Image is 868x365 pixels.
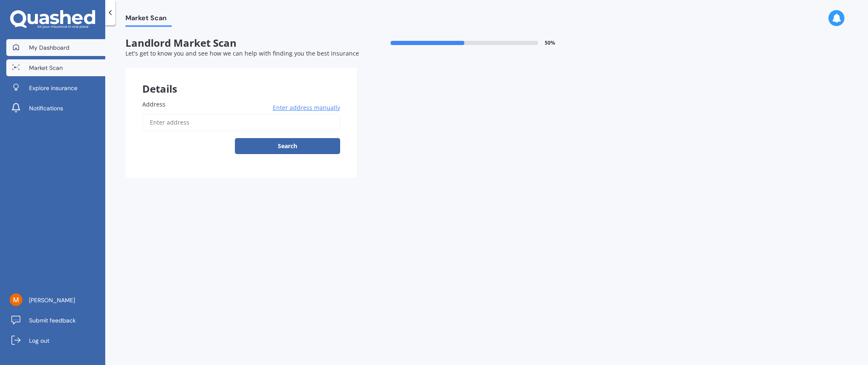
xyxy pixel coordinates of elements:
[29,84,77,92] span: Explore insurance
[29,296,75,304] span: [PERSON_NAME]
[125,37,357,49] span: Landlord Market Scan
[125,68,357,93] div: Details
[235,138,340,154] button: Search
[6,100,105,117] a: Notifications
[6,39,105,56] a: My Dashboard
[142,114,340,131] input: Enter address
[6,80,105,96] a: Explore insurance
[142,100,165,108] span: Address
[125,14,172,25] span: Market Scan
[10,293,22,306] img: ACg8ocLS1Q-crk4iMGLqP_DM1jAg_mUCIHZ0N4X5JDY7U6MYoVMdjQ=s96-c
[545,40,555,46] span: 50 %
[29,316,76,325] span: Submit feedback
[6,59,105,76] a: Market Scan
[29,43,69,52] span: My Dashboard
[29,336,49,345] span: Log out
[273,104,340,112] span: Enter address manually
[6,292,105,309] a: [PERSON_NAME]
[125,49,359,57] span: Let's get to know you and see how we can help with finding you the best insurance
[29,104,63,112] span: Notifications
[6,312,105,329] a: Submit feedback
[6,332,105,349] a: Log out
[29,64,63,72] span: Market Scan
